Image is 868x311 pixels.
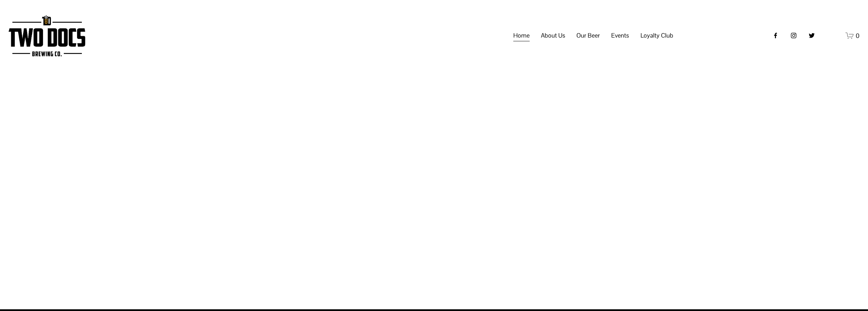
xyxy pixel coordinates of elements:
[541,30,565,41] span: About Us
[641,29,673,42] a: folder dropdown
[641,30,673,41] span: Loyalty Club
[541,29,565,42] a: folder dropdown
[513,29,530,42] a: Home
[790,32,797,39] a: instagram-unauth
[845,31,859,40] a: 0
[195,147,673,189] h1: Beer is Art.
[9,15,85,56] img: Two Docs Brewing Co.
[856,32,859,40] span: 0
[772,32,779,39] a: Facebook
[611,30,629,41] span: Events
[808,32,815,39] a: twitter-unauth
[611,29,629,42] a: folder dropdown
[576,29,600,42] a: folder dropdown
[576,30,600,41] span: Our Beer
